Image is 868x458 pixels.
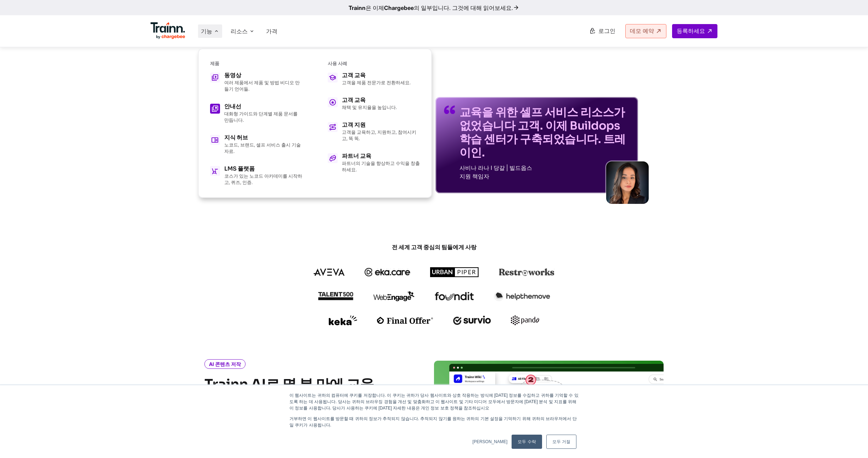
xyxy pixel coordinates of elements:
img: AVEVA 로고 [314,269,345,276]
a: 고객 교육 고객을 제품 전문가로 전환하세요. [328,73,420,86]
h5: LMS 플랫폼 [224,166,302,172]
p: 노코드, 브랜드, 셀프 서비스 출시 기술 자료. [224,142,302,155]
p: 교육을 위한 셀프 서비스 리소스가 없었습니다 고객. 이제 Buildops 학습 센터가 구축되었습니다. 트레이인. [460,105,630,159]
img: WebEngage 로고 [373,291,415,301]
a: 고객 교육 채택 및 유지율을 높입니다. [328,97,420,111]
a: 모두 거절 [546,435,576,449]
img: helpthemove logo [494,291,550,301]
a: 데모 예약 [625,24,666,38]
p: 거부하면 이 웹사이트를 방문할 때 귀하의 정보가 추적되지 않습니다. 추적되지 않기를 원하는 귀하의 기본 설정을 기억하기 위해 귀하의 브라우저에서 단일 쿠키가 사용됩니다. [289,416,579,428]
b: Chargebee [384,4,414,11]
span: 기능 [201,27,212,35]
a: 지식 허브 노코드, 브랜드, 셀프 서비스 출시 기술 자료. [210,135,302,155]
p: 여러 제품에서 제품 및 방법 비디오 만들기 언어들. [224,80,302,92]
img: Trainn 로고 [151,22,185,39]
img: quotes-purple.41a7099.svg [444,105,455,114]
img: talent500 logo [318,292,353,300]
p: 대화형 가이드와 단계별 제품 문서를 만듭니다. [224,111,302,124]
h5: 지식 허브 [224,135,302,141]
a: 로그인 [585,24,620,38]
i: AI 콘텐츠 저작 [204,359,246,369]
img: survio logo [453,316,491,325]
a: 모두 수락 [512,435,542,449]
img: keka logo [329,315,357,325]
h5: 동영상 [224,73,302,78]
img: restroworks logo [499,268,554,276]
p: 사비나 라나 I 당갈 | 빌드옵스 [460,165,630,171]
img: sabina-buildops.d2e8138.png [606,161,649,204]
a: 안내선 대화형 가이드와 단계별 제품 문서를 만듭니다. [210,104,302,124]
p: 채택 및 유지율을 높입니다. [342,104,397,111]
font: 은 이제 의 일부입니다. 그것에 대해 읽어보세요. [349,4,513,11]
p: 지원 책임자 [460,173,630,179]
p: 고객을 제품 전문가로 전환하세요. [342,80,411,86]
a: LMS 플랫폼 코스가 있는 노코드 아카데미를 시작하고, 퀴즈, 인증. [210,166,302,186]
span: 데모 예약 [630,27,654,35]
span: 전 세계 고객 중심의 팀들에게 사랑 [264,244,604,251]
p: 코스가 있는 노코드 아카데미를 시작하고, 퀴즈, 인증. [224,173,302,186]
span: 등록하세요 [677,27,705,35]
h6: 사용 사례 [328,61,420,67]
img: Foundit 로고 [434,292,474,300]
img: urbanpiper logo [430,267,479,277]
h5: 고객 교육 [342,97,397,103]
h5: 안내선 [224,104,302,109]
a: 동영상 여러 제품에서 제품 및 방법 비디오 만들기 언어들. [210,73,302,92]
h6: 제품 [210,61,302,67]
a: 파트너 교육 파트너의 기술을 향상하고 수익을 창출하세요. [328,153,420,173]
a: 고객 지원 고객을 교육하고, 지원하고, 참여시키고, 똑 똑. [328,122,420,142]
b: Trainn [349,4,366,11]
h5: 고객 교육 [342,73,411,78]
img: pando logo [511,315,539,325]
p: 이 웹사이트는 귀하의 컴퓨터에 쿠키를 저장합니다. 이 쿠키는 귀하가 당사 웹사이트와 상호 작용하는 방식에 [DATE] 정보를 수집하고 귀하를 기억할 수 있도록 하는 데 사용됩... [289,392,579,411]
h5: 고객 지원 [342,122,420,128]
img: finaloffer logo [377,317,433,324]
span: 로그인 [598,27,615,35]
a: 가격 [266,28,277,35]
img: ekacare logo [365,268,411,276]
h5: 파트너 교육 [342,153,420,159]
a: [PERSON_NAME] [473,439,508,445]
a: 등록하세요 [672,24,717,38]
p: 고객을 교육하고, 지원하고, 참여시키고, 똑 똑. [342,129,420,142]
p: 파트너의 기술을 향상하고 수익을 창출하세요. [342,160,420,173]
h4: Trainn AI로 몇 분 만에 교육 콘텐츠 생성 [204,376,374,411]
span: 리소스 [231,27,248,35]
